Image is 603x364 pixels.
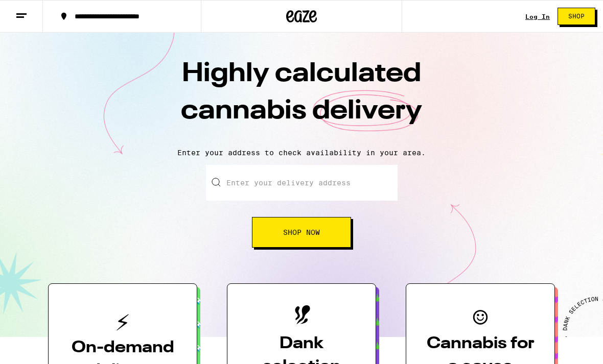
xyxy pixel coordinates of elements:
[283,229,320,236] span: Shop Now
[206,165,398,201] input: Enter your delivery address
[558,8,595,25] button: Shop
[568,13,585,19] span: Shop
[10,149,593,157] p: Enter your address to check availability in your area.
[123,56,480,140] h1: Highly calculated cannabis delivery
[252,217,351,248] button: Shop Now
[525,13,550,20] div: Log In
